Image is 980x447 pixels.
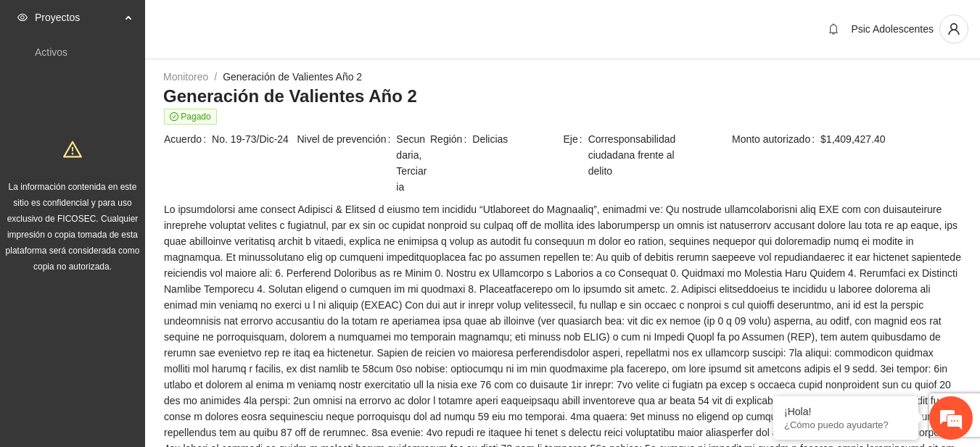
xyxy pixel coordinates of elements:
span: Monto autorizado [732,131,820,147]
a: Monitoreo [163,71,208,83]
span: Eje [564,131,588,179]
a: Generación de Valientes Año 2 [223,71,362,83]
p: ¿Cómo puedo ayudarte? [784,419,907,430]
button: user [939,14,968,43]
span: Región [430,131,472,147]
span: Nivel de prevención [297,131,397,195]
span: Pagado [164,109,217,125]
span: La información contenida en este sitio es confidencial y para uso exclusivo de FICOSEC. Cualquier... [6,182,140,272]
span: Acuerdo [164,131,212,147]
button: bell [822,17,845,41]
span: / [214,71,217,83]
span: user [940,22,968,35]
span: warning [63,140,82,159]
span: eye [17,12,28,22]
span: $1,409,427.40 [820,131,961,147]
span: Secundaria, Terciaria [396,131,429,195]
span: Delicias [472,131,561,147]
span: check-circle [170,112,178,121]
h3: Generación de Valientes Año 2 [163,85,962,108]
span: No. 19-73/Dic-24 [212,131,295,147]
div: ¡Hola! [784,406,907,417]
span: Proyectos [35,3,120,32]
a: Activos [35,46,67,58]
span: Corresponsabilidad ciudadana frente al delito [588,131,695,179]
span: bell [823,23,844,35]
span: Psic Adolescentes [851,23,934,35]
